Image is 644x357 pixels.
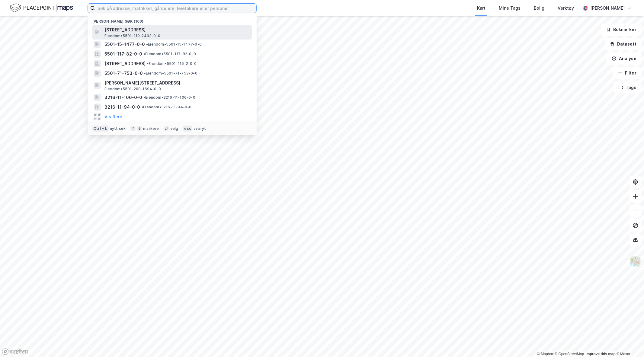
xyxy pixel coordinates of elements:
[104,87,161,91] span: Eiendom • 5501-200-1694-0-0
[194,126,206,131] div: avbryt
[2,348,28,355] a: Mapbox homepage
[141,105,192,110] span: Eiendom • 3216-11-94-0-0
[147,61,149,66] span: •
[146,42,148,46] span: •
[555,352,584,356] a: OpenStreetMap
[499,5,521,12] div: Mine Tags
[558,5,574,12] div: Verktøy
[104,113,122,120] button: Vis flere
[95,4,256,13] input: Søk på adresse, matrikkel, gårdeiere, leietakere eller personer
[534,5,544,12] div: Bolig
[537,352,554,356] a: Mapbox
[143,126,159,131] div: markere
[144,71,146,75] span: •
[613,67,642,79] button: Filter
[170,126,178,131] div: velg
[614,81,642,94] button: Tags
[104,79,249,87] span: [PERSON_NAME][STREET_ADDRESS]
[104,50,142,58] span: 5501-117-82-0-0
[601,24,642,36] button: Bokmerker
[144,71,197,76] span: Eiendom • 5501-71-753-0-0
[183,126,192,132] div: esc
[590,5,625,12] div: [PERSON_NAME]
[586,352,616,356] a: Improve this map
[630,256,641,267] img: Z
[143,95,145,100] span: •
[614,328,644,357] iframe: Chat Widget
[110,126,126,131] div: nytt søk
[104,60,146,67] span: [STREET_ADDRESS]
[104,26,249,33] span: [STREET_ADDRESS]
[104,94,142,101] span: 3216-11-106-0-0
[104,33,160,38] span: Eiendom • 5501-119-2493-0-0
[146,42,202,47] span: Eiendom • 5501-15-1477-0-0
[92,126,109,132] div: Ctrl + k
[104,70,143,77] span: 5501-71-753-0-0
[614,328,644,357] div: Kontrollprogram for chat
[477,5,485,12] div: Kart
[141,105,143,109] span: •
[607,53,642,65] button: Analyse
[147,61,197,66] span: Eiendom • 5501-115-2-0-0
[143,52,196,56] span: Eiendom • 5501-117-82-0-0
[104,104,140,111] span: 3216-11-94-0-0
[143,52,145,56] span: •
[88,14,257,25] div: [PERSON_NAME] søk (100)
[10,3,73,13] img: logo.f888ab2527a4732fd821a326f86c7f29.svg
[104,41,145,48] span: 5501-15-1477-0-0
[605,38,642,50] button: Datasett
[143,95,195,100] span: Eiendom • 3216-11-106-0-0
